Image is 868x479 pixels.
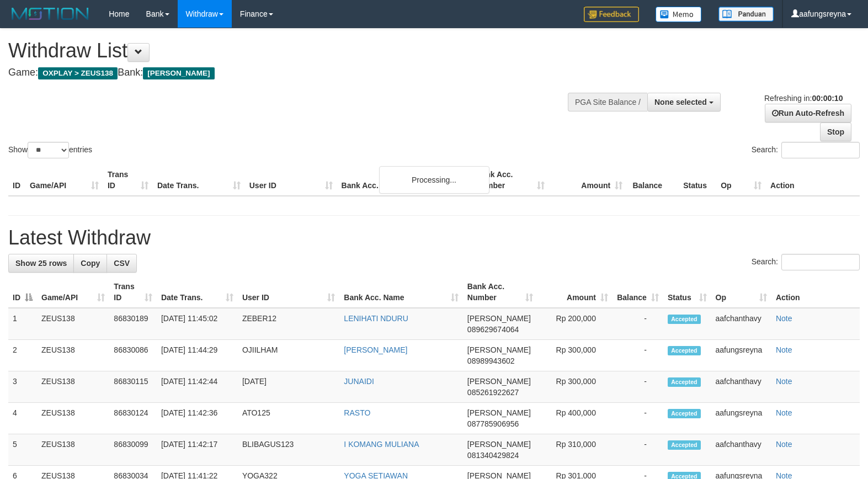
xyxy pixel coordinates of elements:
[776,377,792,386] a: Note
[37,308,109,340] td: ZEUS138
[613,340,663,371] td: -
[537,308,613,340] td: Rp 200,000
[109,371,157,403] td: 86830115
[15,259,67,268] span: Show 25 rows
[143,67,214,79] span: [PERSON_NAME]
[668,346,701,355] span: Accepted
[37,276,109,308] th: Game/API: activate to sort column ascending
[157,308,238,340] td: [DATE] 11:45:02
[781,142,860,158] input: Search:
[764,94,843,103] span: Refreshing in:
[613,403,663,434] td: -
[467,419,519,428] span: Copy 087785906956 to clipboard
[752,142,860,158] label: Search:
[467,408,531,417] span: [PERSON_NAME]
[106,254,137,273] a: CSV
[8,6,92,22] img: MOTION_logo.png
[568,93,647,111] div: PGA Site Balance /
[613,434,663,466] td: -
[781,254,860,270] input: Search:
[467,314,531,323] span: [PERSON_NAME]
[679,164,716,196] th: Status
[109,308,157,340] td: 86830189
[245,164,337,196] th: User ID
[25,164,103,196] th: Game/API
[711,434,771,466] td: aafchanthavy
[339,276,462,308] th: Bank Acc. Name: activate to sort column ascending
[647,93,721,111] button: None selected
[109,403,157,434] td: 86830124
[114,259,130,268] span: CSV
[654,98,707,107] span: None selected
[8,227,860,249] h1: Latest Withdraw
[8,254,74,273] a: Show 25 rows
[157,371,238,403] td: [DATE] 11:42:44
[467,377,531,386] span: [PERSON_NAME]
[238,403,339,434] td: ATO125
[613,308,663,340] td: -
[668,377,701,387] span: Accepted
[344,440,419,449] a: I KOMANG MULIANA
[337,164,472,196] th: Bank Acc. Name
[537,403,613,434] td: Rp 400,000
[776,314,792,323] a: Note
[711,340,771,371] td: aafungsreyna
[537,371,613,403] td: Rp 300,000
[8,142,92,158] label: Show entries
[752,254,860,270] label: Search:
[663,276,711,308] th: Status: activate to sort column ascending
[37,340,109,371] td: ZEUS138
[467,325,519,334] span: Copy 089629674064 to clipboard
[8,340,37,371] td: 2
[467,345,531,354] span: [PERSON_NAME]
[37,434,109,466] td: ZEUS138
[238,371,339,403] td: [DATE]
[8,434,37,466] td: 5
[103,164,153,196] th: Trans ID
[37,371,109,403] td: ZEUS138
[238,276,339,308] th: User ID: activate to sort column ascending
[157,276,238,308] th: Date Trans.: activate to sort column ascending
[812,94,843,103] strong: 00:00:10
[471,164,549,196] th: Bank Acc. Number
[537,434,613,466] td: Rp 310,000
[109,276,157,308] th: Trans ID: activate to sort column ascending
[238,434,339,466] td: BLIBAGUS123
[820,123,851,141] a: Stop
[344,377,374,386] a: JUNAIDI
[711,403,771,434] td: aafungsreyna
[627,164,679,196] th: Balance
[467,388,519,397] span: Copy 085261922627 to clipboard
[613,276,663,308] th: Balance: activate to sort column ascending
[716,164,766,196] th: Op
[238,340,339,371] td: OJIILHAM
[8,403,37,434] td: 4
[766,164,860,196] th: Action
[668,409,701,418] span: Accepted
[81,259,100,268] span: Copy
[668,315,701,324] span: Accepted
[467,440,531,449] span: [PERSON_NAME]
[344,314,408,323] a: LENIHATI NDURU
[776,440,792,449] a: Note
[537,276,613,308] th: Amount: activate to sort column ascending
[467,356,515,365] span: Copy 08989943602 to clipboard
[8,308,37,340] td: 1
[153,164,245,196] th: Date Trans.
[37,403,109,434] td: ZEUS138
[109,340,157,371] td: 86830086
[379,166,489,194] div: Processing...
[467,451,519,460] span: Copy 081340429824 to clipboard
[8,371,37,403] td: 3
[668,440,701,450] span: Accepted
[38,67,118,79] span: OXPLAY > ZEUS138
[711,371,771,403] td: aafchanthavy
[28,142,69,158] select: Showentries
[718,7,774,22] img: panduan.png
[463,276,537,308] th: Bank Acc. Number: activate to sort column ascending
[613,371,663,403] td: -
[8,164,25,196] th: ID
[549,164,627,196] th: Amount
[109,434,157,466] td: 86830099
[776,408,792,417] a: Note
